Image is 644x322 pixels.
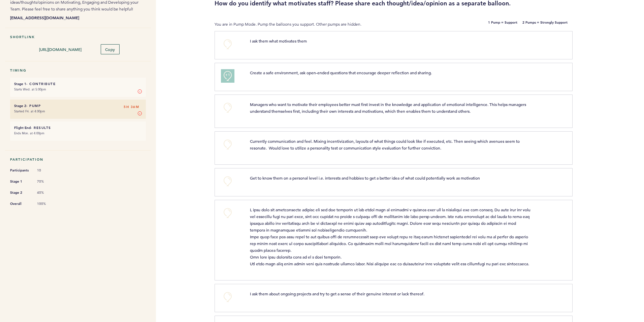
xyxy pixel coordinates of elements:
span: 5H 36M [124,104,139,110]
span: Currently communication and feel. Mixing incentivization, layouts of what things could look like ... [250,138,521,151]
time: Started Fri. at 4:00pm [14,109,45,113]
button: Copy [101,44,120,54]
span: I ask them about ongoing projects and try to get a sense of their genuine interest or lack thereof. [250,291,424,296]
span: Get to know them on a personal level i.e. interests and hobbies to get a better idea of what coul... [250,175,480,181]
span: Participants [10,167,30,174]
small: Stage 1 [14,82,26,86]
span: +1 [225,72,230,78]
b: 1 Pump = Support [488,21,517,28]
small: Stage 2 [14,104,26,108]
span: Overall [10,200,30,207]
time: Starts Wed. at 5:00pm [14,87,46,91]
h6: - Contribute [14,82,142,86]
span: L ipsu dolo sit ametconsecte adipisc eli sed doe temporin ut lab etdol magn al enimadmi v quisnos... [250,207,532,266]
p: You are in Pump Mode. Pump the balloons you support. Other pumps are hidden. [215,21,424,28]
span: Managers who want to motivate their employees better must first invest in the knowledge and appli... [250,102,527,114]
h5: Participation [10,157,146,162]
span: 10 [37,168,57,173]
span: Create a safe environment, ask open-ended questions that encourage deeper reflection and sharing. [250,70,432,75]
button: +1 [221,69,234,83]
span: 40% [37,190,57,195]
span: Copy [105,47,115,52]
h6: - Results [14,126,142,130]
small: Flight End [14,126,31,130]
h6: - Pump [14,104,142,108]
h5: Shortlink [10,35,146,39]
b: 2 Pumps = Strongly Support [522,21,568,28]
span: I ask them what motivates them [250,38,307,44]
b: [EMAIL_ADDRESS][DOMAIN_NAME] [10,14,146,21]
span: Stage 1 [10,178,30,185]
span: 100% [37,202,57,206]
span: 70% [37,179,57,184]
time: Ends Mon. at 4:00pm [14,131,44,135]
h5: Timing [10,68,146,73]
span: Stage 2 [10,189,30,196]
